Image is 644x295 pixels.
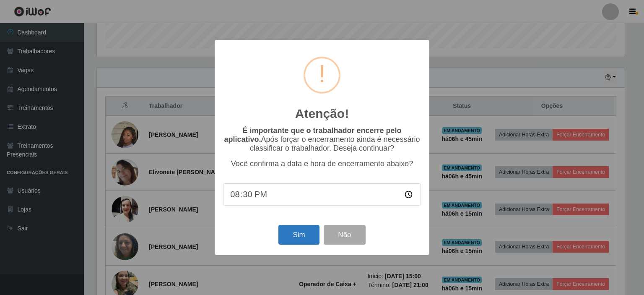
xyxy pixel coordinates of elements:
[224,126,401,144] b: É importante que o trabalhador encerre pelo aplicativo.
[324,225,365,245] button: Não
[295,106,349,121] h2: Atenção!
[278,225,319,245] button: Sim
[223,159,421,168] p: Você confirma a data e hora de encerramento abaixo?
[223,126,421,153] p: Após forçar o encerramento ainda é necessário classificar o trabalhador. Deseja continuar?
